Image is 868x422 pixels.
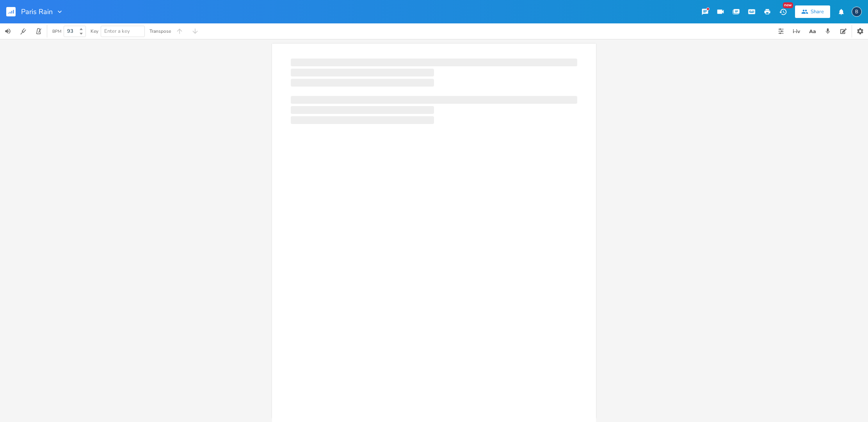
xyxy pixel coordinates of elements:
[795,5,830,18] button: Share
[21,8,53,15] span: Paris Rain
[104,28,130,35] span: Enter a key
[783,2,793,8] div: New
[852,7,862,17] div: boywells
[852,3,862,21] button: B
[775,5,791,19] button: New
[52,29,61,34] div: BPM
[811,8,824,15] div: Share
[149,29,171,34] div: Transpose
[91,29,98,34] div: Key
